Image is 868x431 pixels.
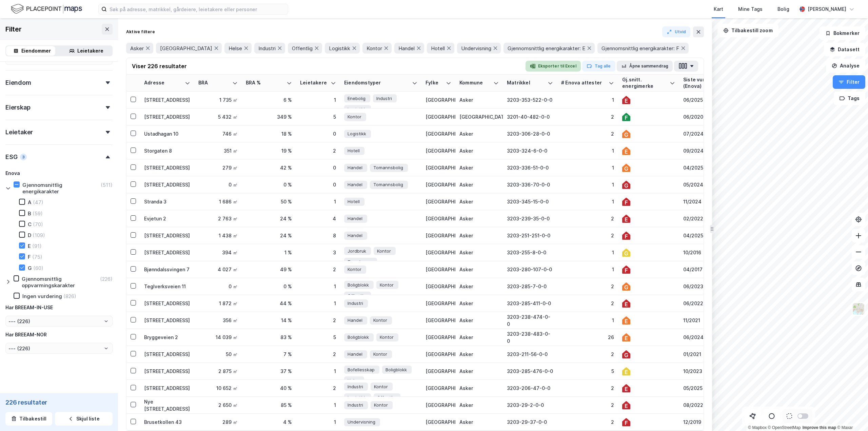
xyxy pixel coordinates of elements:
div: (511) [101,182,113,188]
div: 19 % [246,147,292,154]
div: Nye [STREET_ADDRESS] [144,398,190,412]
button: Analyse [826,59,865,73]
span: Kontor [374,401,388,409]
div: 14 039 ㎡ [198,334,238,341]
span: Logistikk [348,106,366,113]
div: 10 652 ㎡ [198,385,238,392]
button: Open [103,346,109,351]
span: Boligblokk [348,334,369,341]
div: 3203-29-2-0-0 [507,401,553,409]
div: Asker [459,418,499,426]
div: 2 [561,401,614,409]
button: Tags [834,92,865,105]
div: 0 [300,181,336,188]
span: Tomannsbolig [373,164,403,171]
div: 2 [300,351,336,358]
button: Open [103,318,109,324]
div: Gj.snitt. energimerke [622,77,667,89]
div: 5 432 ㎡ [198,113,238,120]
div: 37 % [246,368,292,375]
div: 0 ㎡ [198,283,238,290]
div: 14 % [246,317,292,324]
div: Asker [459,401,499,409]
div: 1 [561,266,614,273]
span: Helse [229,45,242,52]
span: Kontor [377,248,391,255]
div: [GEOGRAPHIC_DATA] [426,351,451,358]
div: BRA % [246,80,284,86]
div: 2 [561,300,614,307]
div: Asker [459,266,499,273]
div: [GEOGRAPHIC_DATA] [426,317,451,324]
div: 01/2021 [683,351,760,358]
div: [GEOGRAPHIC_DATA] [426,164,451,171]
input: ClearOpen [6,316,112,326]
div: [STREET_ADDRESS] [144,96,190,103]
div: [STREET_ADDRESS] [144,164,190,171]
div: 3203-206-47-0-0 [507,385,553,392]
div: 11/2021 [683,317,760,324]
input: Søk på adresse, matrikkel, gårdeiere, leietakere eller personer [107,4,288,14]
div: [GEOGRAPHIC_DATA] [426,300,451,307]
div: 04/2017 [683,266,760,273]
div: [GEOGRAPHIC_DATA] [426,418,451,426]
span: Asker [130,45,144,52]
div: 3203-238-483-0-0 [507,330,553,345]
div: Stranda 3 [144,198,190,205]
div: 10/2023 [683,368,760,375]
div: (109) [33,232,45,238]
div: 2 [561,130,614,137]
div: 3203-238-474-0-0 [507,313,553,328]
div: 2 [300,317,336,324]
div: Leietakere [300,80,328,86]
div: 07/2024 [683,130,760,137]
div: Har BREEAM-NOR [5,331,47,339]
img: Z [852,302,865,315]
div: 18 % [246,130,292,137]
div: Gjennomsnittlig oppvarmingskarakter [22,276,99,289]
div: Ingen vurdering [22,293,62,299]
div: [STREET_ADDRESS] [144,368,190,375]
span: Townhouse [348,258,372,266]
div: 05/2024 [683,181,760,188]
span: Kontor [348,113,361,120]
span: Logistikk [348,394,366,401]
div: Asker [459,368,499,375]
div: Matrikkel [507,80,545,86]
div: 06/2024 [683,334,760,341]
div: (60) [33,265,43,271]
span: Handel [398,45,415,52]
div: 0 [300,164,336,171]
div: [STREET_ADDRESS] [144,317,190,324]
span: Industri [348,383,363,390]
div: 09/2024 [683,147,760,154]
div: 1 872 ㎡ [198,300,238,307]
div: 1 % [246,249,292,256]
div: D [28,232,31,238]
div: 1 686 ㎡ [198,198,238,205]
div: 1 [561,147,614,154]
span: Kontor [380,281,394,289]
div: Asker [459,300,499,307]
div: 3203-345-15-0-0 [507,198,553,205]
div: 3203-239-35-0-0 [507,215,553,222]
div: 2 [300,147,336,154]
div: [PERSON_NAME] [808,5,846,13]
div: 06/2025 [683,96,760,103]
div: Eierskap [5,103,30,112]
input: ClearOpen [6,343,112,353]
div: 11/2024 [683,198,760,205]
div: Storgaten 8 [144,147,190,154]
div: 1 [300,418,336,426]
div: 24 % [246,215,292,222]
div: Asker [459,164,499,171]
div: 1 [300,198,336,205]
div: 746 ㎡ [198,130,238,137]
span: Hotell [431,45,445,52]
div: 4 027 ㎡ [198,266,238,273]
span: Handel [348,317,362,324]
div: 2 [561,215,614,222]
div: 2 [300,266,336,273]
div: [STREET_ADDRESS] [144,385,190,392]
div: 2 [561,351,614,358]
